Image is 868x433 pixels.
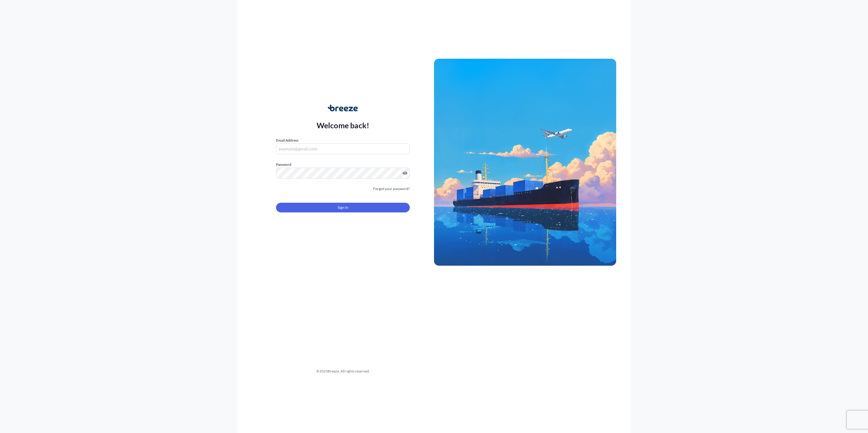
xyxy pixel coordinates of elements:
[403,171,407,175] button: Show password
[373,186,410,192] a: Forgot your password?
[252,368,434,374] div: © 2025 Breeze. All rights reserved.
[434,59,616,266] img: Ship illustration
[276,137,298,143] label: Email Address
[276,143,410,154] input: example@gmail.com
[338,205,348,211] span: Sign In
[276,162,410,168] label: Password
[317,120,370,130] p: Welcome back!
[276,203,410,212] button: Sign In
